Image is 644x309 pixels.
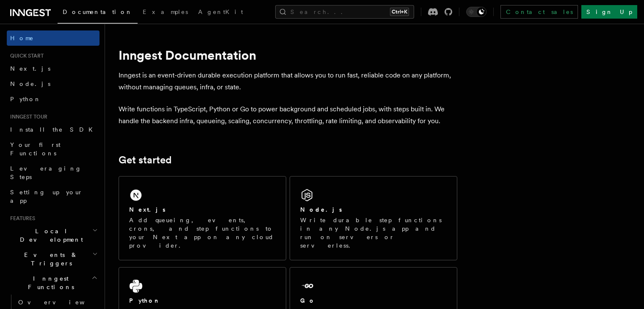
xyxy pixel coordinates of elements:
[7,61,100,76] a: Next.js
[7,122,100,137] a: Install the SDK
[7,137,100,161] a: Your first Functions
[300,216,447,250] p: Write durable step functions in any Node.js app and run on servers or serverless.
[7,227,92,244] span: Local Development
[390,8,409,16] kbd: Ctrl+K
[119,103,457,127] p: Write functions in TypeScript, Python or Go to power background and scheduled jobs, with steps bu...
[10,96,41,102] span: Python
[300,205,342,214] h2: Node.js
[10,65,50,72] span: Next.js
[275,5,414,19] button: Search...Ctrl+K
[581,5,637,19] a: Sign Up
[10,189,83,204] span: Setting up your app
[18,299,105,306] span: Overview
[466,7,486,17] button: Toggle dark mode
[58,3,138,24] a: Documentation
[63,8,133,15] span: Documentation
[143,8,188,15] span: Examples
[7,274,91,291] span: Inngest Functions
[290,176,457,260] a: Node.jsWrite durable step functions in any Node.js app and run on servers or serverless.
[7,215,35,222] span: Features
[198,8,243,15] span: AgentKit
[10,141,61,157] span: Your first Functions
[119,176,286,260] a: Next.jsAdd queueing, events, crons, and step functions to your Next app on any cloud provider.
[129,296,160,305] h2: Python
[7,271,100,295] button: Inngest Functions
[7,30,100,46] a: Home
[7,91,100,107] a: Python
[300,296,315,305] h2: Go
[138,3,193,23] a: Examples
[500,5,578,19] a: Contact sales
[10,126,98,133] span: Install the SDK
[7,247,100,271] button: Events & Triggers
[7,52,44,59] span: Quick start
[7,113,47,120] span: Inngest tour
[7,76,100,91] a: Node.js
[7,251,92,268] span: Events & Triggers
[119,154,171,166] a: Get started
[7,223,100,247] button: Local Development
[7,185,100,208] a: Setting up your app
[10,80,50,87] span: Node.js
[119,69,457,93] p: Inngest is an event-driven durable execution platform that allows you to run fast, reliable code ...
[7,161,100,185] a: Leveraging Steps
[193,3,248,23] a: AgentKit
[10,165,82,180] span: Leveraging Steps
[10,34,34,42] span: Home
[129,205,166,214] h2: Next.js
[119,47,457,63] h1: Inngest Documentation
[129,216,276,250] p: Add queueing, events, crons, and step functions to your Next app on any cloud provider.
